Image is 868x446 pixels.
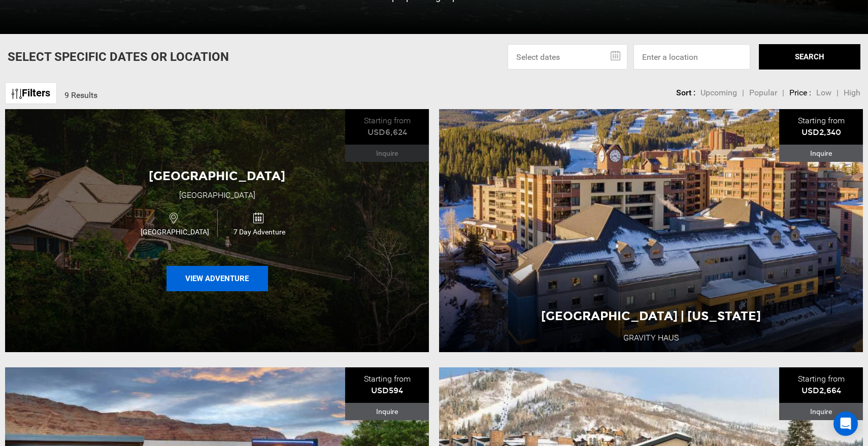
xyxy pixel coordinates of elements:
[833,411,858,436] div: Open Intercom Messenger
[149,168,285,183] span: [GEOGRAPHIC_DATA]
[789,87,811,99] li: Price :
[749,88,777,97] span: Popular
[12,89,22,99] img: btn-icon.svg
[8,48,229,65] p: Select Specific Dates Or Location
[844,88,860,97] span: High
[782,87,784,99] li: |
[132,227,217,237] span: [GEOGRAPHIC_DATA]
[700,88,737,97] span: Upcoming
[508,44,627,70] input: Select dates
[179,190,255,201] div: [GEOGRAPHIC_DATA]
[633,44,750,70] input: Enter a location
[64,90,97,100] span: 9 Results
[742,87,744,99] li: |
[218,227,302,237] span: 7 Day Adventure
[5,82,57,104] a: Filters
[837,87,839,99] li: |
[759,44,860,70] button: SEARCH
[166,266,268,291] button: View Adventure
[816,88,831,97] span: Low
[676,87,695,99] li: Sort :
